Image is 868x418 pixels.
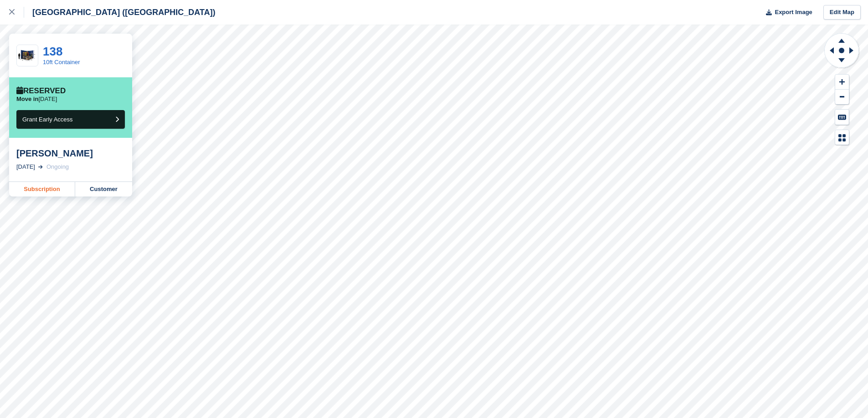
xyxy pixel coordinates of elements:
[75,182,132,196] a: Customer
[16,86,66,96] div: Reserved
[22,116,73,123] span: Grant Early Access
[16,162,35,171] div: [DATE]
[38,165,43,169] img: arrow-right-light-icn-cde0832a797a2874e46488d9cf13f60e5c3a73dbe684e267c42b8395dfbc2abf.svg
[835,130,849,145] button: Map Legend
[16,96,38,102] span: Move in
[760,5,812,20] button: Export Image
[17,48,38,63] img: manston.png
[835,75,849,90] button: Zoom In
[24,7,216,18] div: [GEOGRAPHIC_DATA] ([GEOGRAPHIC_DATA])
[43,45,62,58] a: 138
[43,59,80,65] a: 10ft Container
[46,162,69,171] div: Ongoing
[16,148,125,159] div: [PERSON_NAME]
[823,5,861,20] a: Edit Map
[16,110,125,129] button: Grant Early Access
[835,90,849,105] button: Zoom Out
[9,182,75,196] a: Subscription
[775,8,812,17] span: Export Image
[835,110,849,125] button: Keyboard Shortcuts
[16,96,57,103] p: [DATE]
